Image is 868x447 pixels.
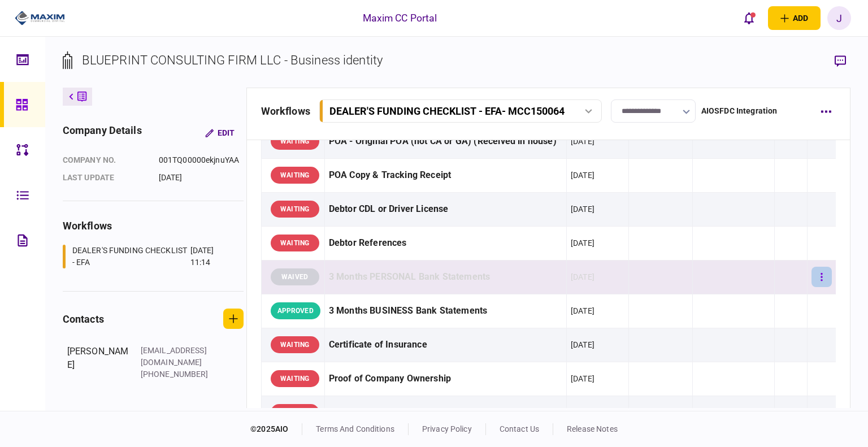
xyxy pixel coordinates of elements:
div: WAITING [271,336,319,353]
button: DEALER'S FUNDING CHECKLIST - EFA- MCC150064 [319,99,602,123]
div: last update [63,172,147,184]
div: contacts [63,311,104,327]
div: [DATE] [571,237,594,249]
div: POA Copy & Tracking Receipt [329,163,562,188]
div: [DATE] [571,373,594,384]
button: J [827,6,851,30]
div: [DATE] [571,305,594,316]
div: WAITING [271,133,319,150]
button: Edit [196,123,244,143]
div: 001TQ00000ekjnuYAA [159,154,241,166]
div: [EMAIL_ADDRESS][DOMAIN_NAME] [141,345,214,368]
div: WAITING [271,235,319,251]
div: Proof of Company Ownership [329,366,562,392]
div: WAITING [271,370,319,387]
div: AIOSFDC Integration [701,105,778,117]
div: [DATE] [571,271,594,283]
div: [DATE] 11:14 [190,245,229,268]
div: WAITING [271,404,319,421]
a: privacy policy [422,424,472,433]
img: client company logo [15,10,65,27]
div: Proof of Company FEIN [329,400,562,426]
div: company details [63,123,142,143]
a: terms and conditions [316,424,394,433]
div: Maxim CC Portal [363,11,437,25]
div: Debtor References [329,231,562,256]
div: APPROVED [271,302,320,319]
div: [DATE] [159,172,241,184]
div: [DATE] [571,136,594,147]
div: WAITING [271,167,319,184]
div: 3 Months BUSINESS Bank Statements [329,298,562,324]
div: Debtor CDL or Driver License [329,197,562,222]
div: Certificate of Insurance [329,332,562,358]
div: DEALER'S FUNDING CHECKLIST - EFA - MCC150064 [329,105,565,117]
div: © 2025 AIO [250,423,302,435]
a: contact us [500,424,539,433]
div: 3 Months PERSONAL Bank Statements [329,264,562,290]
div: workflows [261,103,310,119]
div: DEALER'S FUNDING CHECKLIST - EFA [72,245,188,268]
div: [DATE] [571,170,594,181]
div: [PHONE_NUMBER] [141,368,214,380]
div: [DATE] [571,407,594,418]
div: BLUEPRINT CONSULTING FIRM LLC - Business identity [82,51,383,70]
a: DEALER'S FUNDING CHECKLIST - EFA[DATE] 11:14 [63,245,229,268]
div: company no. [63,154,147,166]
div: POA - Original POA (not CA or GA) (Received in house) [329,129,562,154]
div: [DATE] [571,339,594,350]
div: [PERSON_NAME] [67,345,129,380]
button: open notifications list [737,6,761,30]
button: open adding identity options [768,6,821,30]
div: [DATE] [571,203,594,215]
div: WAITING [271,201,319,218]
div: WAIVED [271,268,319,285]
div: workflows [63,218,244,233]
a: release notes [567,424,618,433]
